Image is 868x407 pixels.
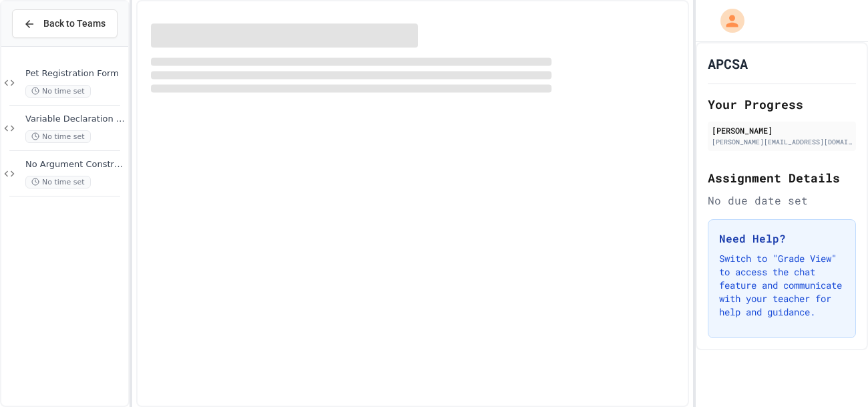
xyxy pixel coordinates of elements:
span: No time set [25,85,91,98]
h2: Assignment Details [708,168,856,187]
div: My Account [706,5,748,36]
span: No time set [25,130,91,143]
div: [PERSON_NAME][EMAIL_ADDRESS][DOMAIN_NAME] [712,137,852,147]
span: Variable Declaration Practice [25,114,126,125]
span: Pet Registration Form [25,68,126,80]
div: [PERSON_NAME] [712,124,852,136]
h1: APCSA [708,54,748,73]
span: Back to Teams [43,17,105,31]
div: No due date set [708,192,856,209]
span: No Argument Constructor Practice [25,159,126,170]
button: Back to Teams [12,9,118,38]
span: No time set [25,176,91,188]
h2: Your Progress [708,95,856,114]
p: Switch to "Grade View" to access the chat feature and communicate with your teacher for help and ... [719,252,845,319]
h3: Need Help? [719,231,845,247]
